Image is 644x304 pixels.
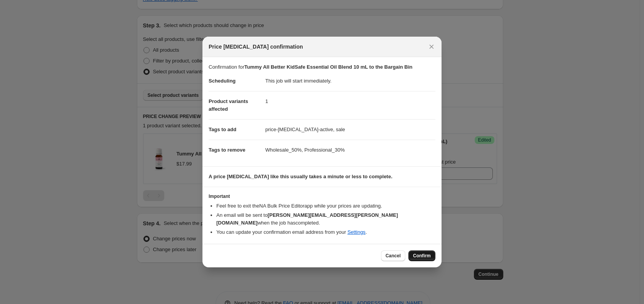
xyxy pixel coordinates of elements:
span: Tags to add [209,127,236,132]
li: An email will be sent to when the job has completed . [216,211,435,227]
span: Confirm [413,253,431,259]
b: A price [MEDICAL_DATA] like this usually takes a minute or less to complete. [209,174,393,179]
button: Confirm [408,250,435,261]
button: Close [426,41,437,52]
b: [PERSON_NAME][EMAIL_ADDRESS][PERSON_NAME][DOMAIN_NAME] [216,212,398,226]
span: Tags to remove [209,147,245,153]
dd: price-[MEDICAL_DATA]-active, sale [265,119,435,140]
span: Price [MEDICAL_DATA] confirmation [209,43,303,51]
span: Scheduling [209,78,236,84]
li: You can update your confirmation email address from your . [216,228,435,236]
span: Cancel [386,253,401,259]
b: Tummy All Better KidSafe Essential Oil Blend 10 mL to the Bargain Bin [244,64,412,70]
button: Cancel [381,250,405,261]
dd: 1 [265,91,435,111]
h3: Important [209,193,435,199]
p: Confirmation for [209,63,435,71]
span: Product variants affected [209,98,248,112]
li: Feel free to exit the NA Bulk Price Editor app while your prices are updating. [216,202,435,210]
a: Settings [347,229,366,235]
dd: This job will start immediately. [265,71,435,91]
dd: Wholesale_50%, Professional_30% [265,140,435,160]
